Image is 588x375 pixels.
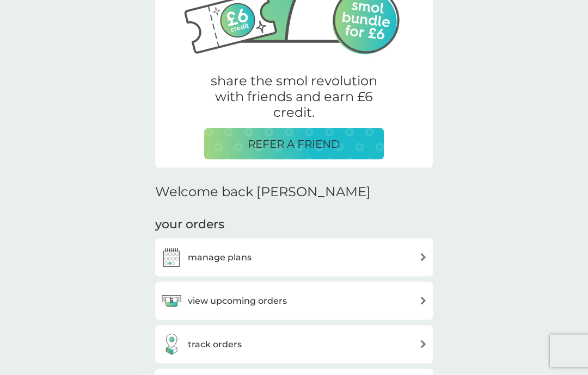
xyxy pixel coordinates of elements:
[419,340,427,348] img: arrow right
[248,135,340,153] p: REFER A FRIEND
[204,73,384,120] p: share the smol revolution with friends and earn £6 credit.
[188,337,242,352] h3: track orders
[419,253,427,261] img: arrow right
[155,216,224,233] h3: your orders
[204,128,384,160] button: REFER A FRIEND
[188,294,287,308] h3: view upcoming orders
[155,184,371,200] h2: Welcome back [PERSON_NAME]
[419,297,427,305] img: arrow right
[188,251,252,265] h3: manage plans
